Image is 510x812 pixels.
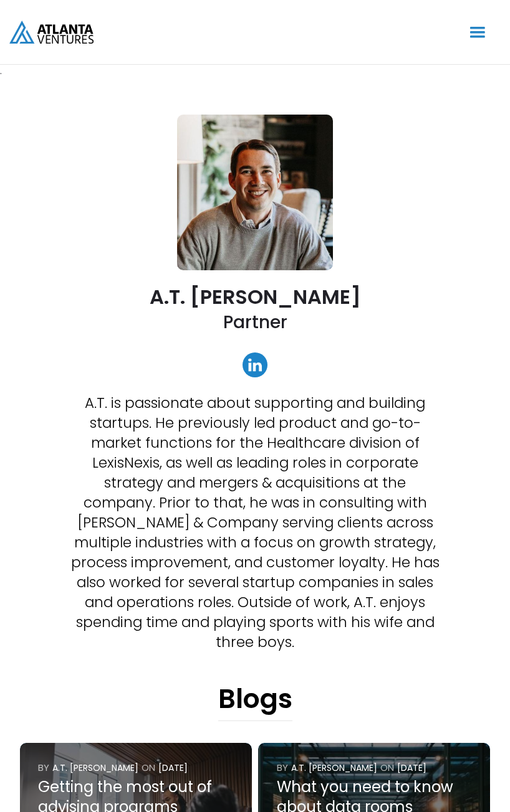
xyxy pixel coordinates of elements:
h1: Blogs [218,683,292,721]
div: A.T. [PERSON_NAME] [291,762,377,774]
div: by [277,762,288,774]
div: by [38,762,49,774]
div: [DATE] [158,762,188,774]
p: A.T. is passionate about supporting and building startups. He previously led product and go-to-ma... [67,393,443,652]
div: [DATE] [397,762,426,774]
div: ON [142,762,155,774]
div: A.T. [PERSON_NAME] [52,762,138,774]
div: menu [455,14,501,50]
h2: A.T. [PERSON_NAME] [150,286,361,308]
h2: Partner [223,311,287,334]
div: ON [380,762,394,774]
